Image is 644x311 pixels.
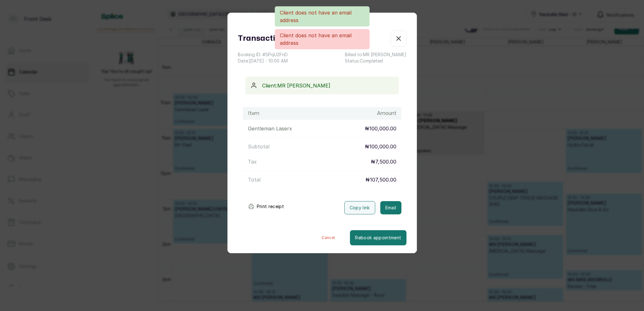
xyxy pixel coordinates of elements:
[306,230,350,245] button: Cancel
[280,9,364,24] p: Client does not have an email address
[243,200,289,213] button: Print receipt
[262,82,394,89] p: Client: MR [PERSON_NAME]
[248,110,259,117] h1: Item
[238,58,288,64] p: Date: [DATE] ・ 10:00 AM
[345,58,406,64] p: Status: Completed
[350,230,406,245] button: Rebook appointment
[377,110,396,117] h1: Amount
[345,51,406,58] p: Billed to: MR [PERSON_NAME]
[248,143,269,150] p: Subtotal
[248,125,292,132] p: Gentleman Laser x
[365,143,396,150] p: ₦100,000.00
[365,176,396,183] p: ₦107,500.00
[280,32,364,47] p: Client does not have an email address
[238,51,288,58] p: Booking ID: # SPqU2FnD
[248,176,261,183] p: Total
[380,201,401,214] button: Email
[365,125,396,132] p: ₦100,000.00
[371,158,396,165] p: ₦7,500.00
[248,158,257,165] p: Tax
[344,201,375,214] button: Copy link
